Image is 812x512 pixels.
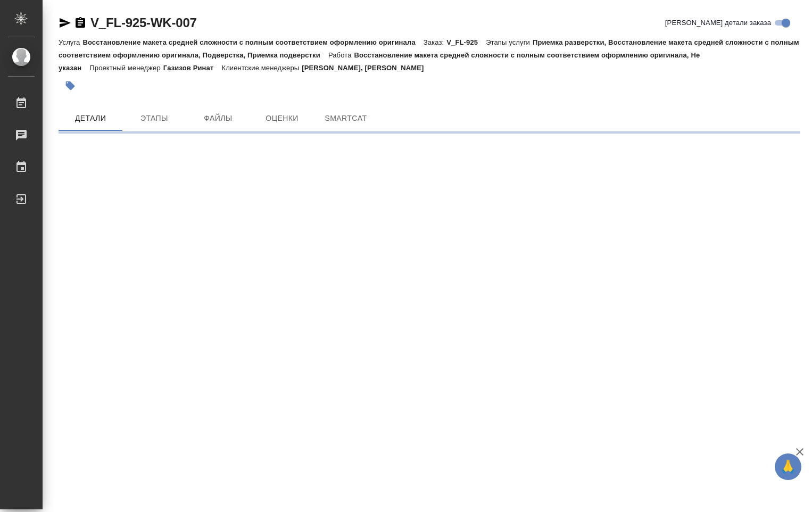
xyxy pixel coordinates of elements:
p: Клиентские менеджеры [221,64,302,72]
span: Детали [65,112,116,125]
span: [PERSON_NAME] детали заказа [665,18,771,28]
span: SmartCat [320,112,371,125]
p: Газизов Ринат [163,64,222,72]
button: Скопировать ссылку для ЯМессенджера [59,16,71,29]
p: Услуга [59,38,82,46]
button: Скопировать ссылку [74,16,87,29]
a: V_FL-925-WK-007 [90,15,197,30]
span: Этапы [129,112,180,125]
p: [PERSON_NAME], [PERSON_NAME] [302,64,432,72]
p: Восстановление макета средней сложности с полным соответствием оформлению оригинала, Не указан [59,51,700,72]
span: 🙏 [779,456,797,478]
p: Этапы услуги [486,38,533,46]
p: V_FL-925 [446,38,486,46]
button: Добавить тэг [59,74,82,97]
button: 🙏 [775,453,801,480]
span: Оценки [256,112,308,125]
p: Проектный менеджер [89,64,163,72]
span: Файлы [193,112,244,125]
p: Заказ: [424,38,446,46]
p: Работа [328,51,354,59]
p: Восстановление макета средней сложности с полным соответствием оформлению оригинала [82,38,423,46]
